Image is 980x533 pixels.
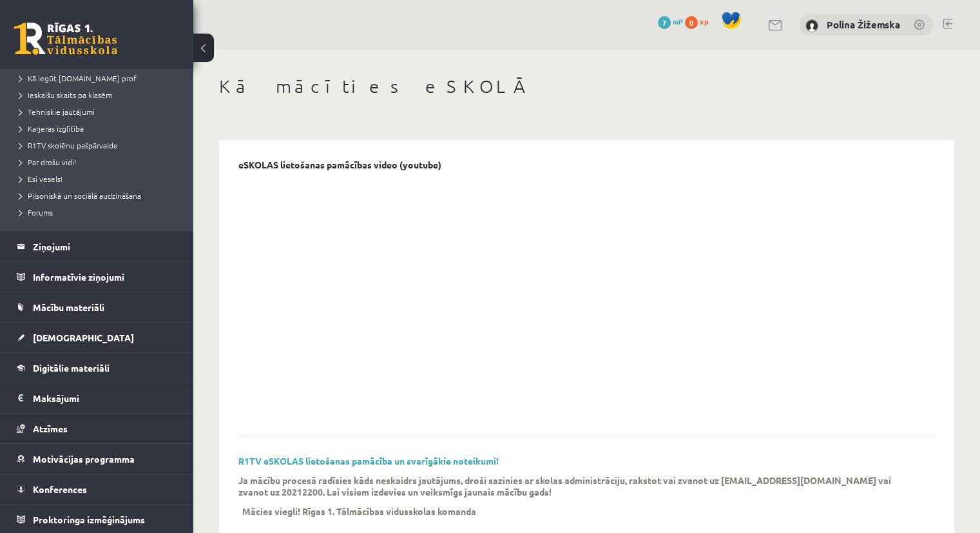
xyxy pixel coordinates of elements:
[19,106,95,117] span: Tehniskie jautājumi
[685,16,715,26] a: 0 xp
[19,206,180,218] a: Forums
[19,190,141,201] span: Pilsoniskā un sociālā audzināšana
[17,474,177,504] a: Konferences
[17,444,177,474] a: Motivācijas programma
[33,423,68,434] span: Atzīmes
[19,173,180,185] a: Esi vesels!
[685,16,698,29] span: 0
[33,301,104,313] span: Mācību materiāli
[17,353,177,383] a: Digitālie materiāli
[19,140,118,150] span: R1TV skolēnu pašpārvalde
[19,157,76,167] span: Par drošu vidi!
[673,16,683,26] span: mP
[19,139,180,151] a: R1TV skolēnu pašpārvalde
[33,262,177,292] legend: Informatīvie ziņojumi
[700,16,708,26] span: xp
[14,23,117,55] a: Rīgas 1. Tālmācības vidusskola
[19,89,180,101] a: Ieskaišu skaits pa klasēm
[242,505,300,517] p: Mācies viegli!
[19,72,180,84] a: Kā iegūt [DOMAIN_NAME] prof
[33,453,135,465] span: Motivācijas programma
[827,18,900,31] a: Polina Žižemska
[19,106,180,117] a: Tehniskie jautājumi
[17,323,177,352] a: [DEMOGRAPHIC_DATA]
[19,123,180,134] a: Karjeras izglītība
[33,232,177,261] legend: Ziņojumi
[219,75,954,97] h1: Kā mācīties eSKOLĀ
[19,190,180,201] a: Pilsoniskā un sociālā audzināšana
[33,383,177,413] legend: Maksājumi
[33,483,87,495] span: Konferences
[658,16,671,29] span: 7
[19,123,84,134] span: Karjeras izglītība
[19,90,112,100] span: Ieskaišu skaits pa klasēm
[33,332,134,343] span: [DEMOGRAPHIC_DATA]
[19,207,53,217] span: Forums
[17,262,177,292] a: Informatīvie ziņojumi
[238,474,916,498] p: Ja mācību procesā radīsies kāds neskaidrs jautājums, droši sazinies ar skolas administrāciju, rak...
[238,455,499,467] a: R1TV eSKOLAS lietošanas pamācība un svarīgākie noteikumi!
[19,73,137,83] span: Kā iegūt [DOMAIN_NAME] prof
[19,156,180,168] a: Par drošu vidi!
[302,505,476,517] p: Rīgas 1. Tālmācības vidusskolas komanda
[238,159,441,170] p: eSKOLAS lietošanas pamācības video (youtube)
[658,16,683,26] a: 7 mP
[19,174,62,184] span: Esi vesels!
[805,19,818,32] img: Polina Žižemska
[33,362,110,374] span: Digitālie materiāli
[17,232,177,261] a: Ziņojumi
[17,383,177,413] a: Maksājumi
[17,292,177,322] a: Mācību materiāli
[33,514,145,525] span: Proktoringa izmēģinājums
[17,414,177,443] a: Atzīmes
